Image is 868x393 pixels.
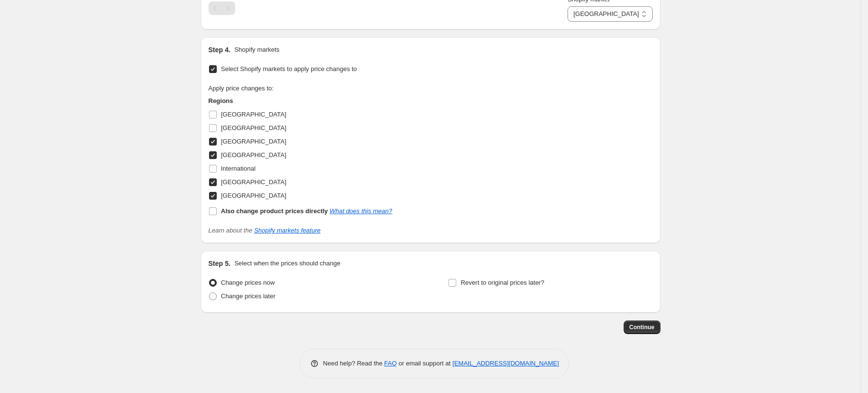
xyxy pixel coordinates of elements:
[629,323,655,331] span: Continue
[209,227,321,234] i: Learn about the
[397,360,452,367] span: or email support at
[221,151,286,159] span: [GEOGRAPHIC_DATA]
[221,192,286,199] span: [GEOGRAPHIC_DATA]
[209,1,235,15] nav: Pagination
[221,292,276,300] span: Change prices later
[234,259,340,268] p: Select when the prices should change
[329,207,392,215] a: What does this mean?
[221,65,357,73] span: Select Shopify markets to apply price changes to
[221,124,286,131] span: [GEOGRAPHIC_DATA]
[209,259,231,268] h2: Step 5.
[221,165,256,172] span: International
[384,360,397,367] a: FAQ
[221,138,286,145] span: [GEOGRAPHIC_DATA]
[221,111,286,118] span: [GEOGRAPHIC_DATA]
[452,360,559,367] a: [EMAIL_ADDRESS][DOMAIN_NAME]
[461,279,544,286] span: Revert to original prices later?
[254,227,320,234] a: Shopify markets feature
[209,85,274,92] span: Apply price changes to:
[221,207,328,215] b: Also change product prices directly
[221,279,275,286] span: Change prices now
[323,360,385,367] span: Need help? Read the
[221,178,286,186] span: [GEOGRAPHIC_DATA]
[624,320,660,334] button: Continue
[234,45,279,55] p: Shopify markets
[209,45,231,55] h2: Step 4.
[209,96,392,106] h3: Regions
